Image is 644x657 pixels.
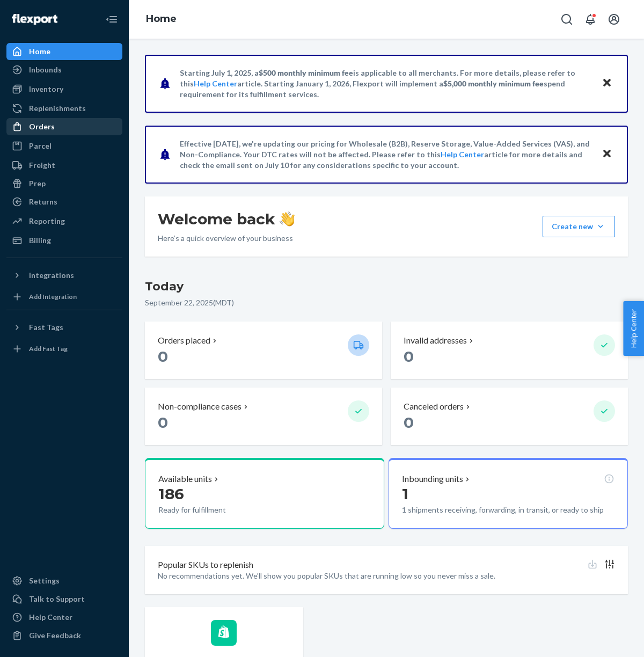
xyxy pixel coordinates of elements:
p: Canceled orders [404,400,464,413]
p: Available units [158,473,212,485]
button: Non-compliance cases 0 [145,388,382,445]
div: Give Feedback [29,630,81,641]
p: Non-compliance cases [158,400,241,413]
a: Orders [6,118,122,135]
button: Orders placed 0 [145,322,382,379]
a: Settings [6,572,122,589]
p: Ready for fulfillment [158,505,298,515]
div: Inbounds [29,64,62,75]
div: Help Center [29,612,72,623]
a: Returns [6,193,122,210]
span: 0 [158,413,168,432]
button: Close [600,76,614,91]
span: $500 monthly minimum fee [259,68,353,77]
button: Give Feedback [6,627,122,644]
button: Open notifications [580,9,601,30]
div: Add Fast Tag [29,344,68,353]
span: $5,000 monthly minimum fee [443,79,544,88]
div: Fast Tags [29,322,63,333]
p: Orders placed [158,334,210,347]
span: 186 [158,485,184,503]
button: Invalid addresses 0 [391,322,628,379]
span: 0 [158,347,168,366]
p: Starting July 1, 2025, a is applicable to all merchants. For more details, please refer to this a... [180,68,591,100]
a: Inventory [6,81,122,98]
img: hand-wave emoji [280,211,295,227]
img: Flexport logo [12,14,57,25]
button: Integrations [6,267,122,284]
a: Add Integration [6,288,122,305]
button: Help Center [623,301,644,356]
p: Here’s a quick overview of your business [158,233,295,244]
div: Add Integration [29,292,77,301]
a: Talk to Support [6,590,122,608]
span: 0 [404,413,414,432]
button: Available units186Ready for fulfillment [145,458,384,529]
div: Talk to Support [29,594,85,604]
div: Returns [29,196,57,207]
p: Effective [DATE], we're updating our pricing for Wholesale (B2B), Reserve Storage, Value-Added Se... [180,138,591,171]
h3: Today [145,278,628,295]
p: 1 shipments receiving, forwarding, in transit, or ready to ship [402,505,609,515]
div: Prep [29,178,46,189]
a: Add Fast Tag [6,340,122,357]
div: Inventory [29,84,63,94]
button: Open Search Box [556,9,577,30]
button: Open account menu [603,9,625,30]
div: Integrations [29,270,74,281]
button: Inbounding units11 shipments receiving, forwarding, in transit, or ready to ship [389,458,628,529]
a: Billing [6,232,122,249]
button: Fast Tags [6,319,122,336]
div: Reporting [29,216,65,227]
div: Parcel [29,141,52,151]
p: Invalid addresses [404,334,467,347]
div: Freight [29,160,55,171]
p: No recommendations yet. We’ll show you popular SKUs that are running low so you never miss a sale. [158,571,615,581]
a: Reporting [6,213,122,230]
a: Freight [6,157,122,174]
p: Popular SKUs to replenish [158,559,253,571]
button: Close [600,147,614,162]
a: Home [146,13,177,25]
p: September 22, 2025 ( MDT ) [145,297,628,308]
a: Help Center [441,150,484,159]
h1: Welcome back [158,209,295,229]
p: Inbounding units [402,473,463,485]
div: Settings [29,575,60,586]
span: 1 [402,485,408,503]
div: Replenishments [29,103,86,114]
a: Help Center [6,609,122,626]
div: Home [29,46,50,57]
button: Close Navigation [101,9,122,30]
button: Create new [543,216,615,237]
ol: breadcrumbs [137,4,185,35]
a: Home [6,43,122,60]
div: Orders [29,121,55,132]
button: Canceled orders 0 [391,388,628,445]
div: Billing [29,235,51,246]
a: Prep [6,175,122,192]
a: Replenishments [6,100,122,117]
a: Inbounds [6,61,122,78]
a: Help Center [194,79,237,88]
a: Parcel [6,137,122,155]
span: 0 [404,347,414,366]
